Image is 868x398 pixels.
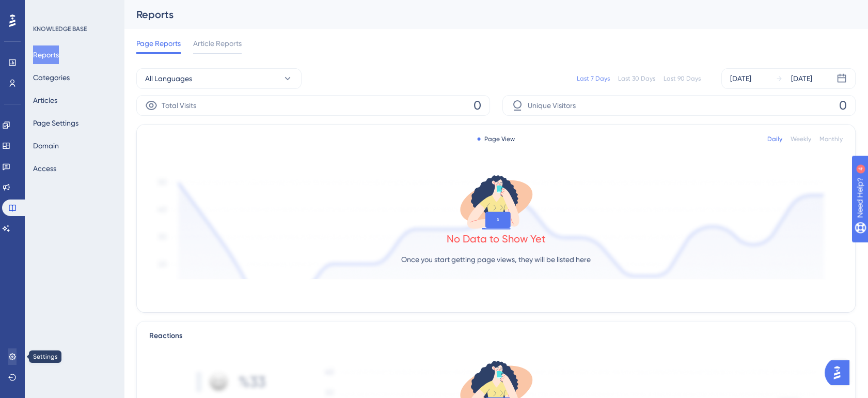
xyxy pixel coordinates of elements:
iframe: UserGuiding AI Assistant Launcher [825,357,856,388]
span: 0 [474,97,481,114]
div: Page View [477,135,515,143]
button: Articles [33,91,57,110]
span: Need Help? [24,3,65,15]
div: Weekly [791,135,811,143]
div: Last 7 Days [577,74,610,83]
button: All Languages [136,68,302,89]
span: Page Reports [136,37,181,50]
span: 0 [839,97,847,114]
button: Domain [33,136,59,155]
div: Reports [136,7,830,22]
div: Daily [767,135,782,143]
button: Categories [33,68,70,87]
div: [DATE] [791,72,812,85]
div: Reactions [149,330,843,342]
div: Last 30 Days [618,74,655,83]
p: Once you start getting page views, they will be listed here [401,253,591,266]
div: KNOWLEDGE BASE [33,25,87,33]
div: Monthly [819,135,843,143]
div: No Data to Show Yet [447,232,546,246]
span: Unique Visitors [528,99,576,112]
div: Last 90 Days [664,74,701,83]
span: All Languages [145,72,192,85]
span: Article Reports [193,37,242,50]
div: [DATE] [730,72,751,85]
button: Page Settings [33,114,78,132]
button: Reports [33,45,59,64]
button: Access [33,159,56,178]
span: Total Visits [162,99,196,112]
div: 4 [72,5,75,13]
